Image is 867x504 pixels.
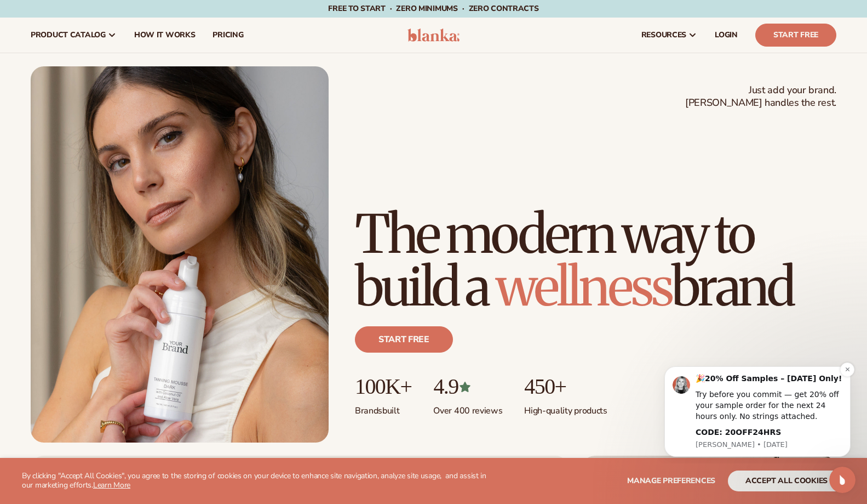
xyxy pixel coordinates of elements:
[192,6,206,20] button: Dismiss notification
[627,475,715,486] span: Manage preferences
[204,18,252,53] a: pricing
[627,471,715,491] button: Manage preferences
[524,399,607,417] p: High-quality products
[685,84,836,110] span: Just add your brand. [PERSON_NAME] handles the rest.
[48,33,194,65] div: Try before you commit — get 20% off your sample order for the next 24 hours only. No strings atta...
[648,356,867,463] iframe: Intercom notifications message
[57,18,194,26] b: 20% Off Samples – [DATE] Only!
[125,18,204,53] a: How It Works
[93,480,130,490] a: Learn More
[25,20,42,37] img: Profile image for Lee
[706,18,747,53] a: LOGIN
[355,375,411,399] p: 100K+
[829,467,855,493] iframe: Intercom live chat
[407,29,460,42] img: logo
[16,10,203,100] div: message notification from Lee, 5d ago. 🎉 20% Off Samples – Today Only! Try before you commit — ge...
[22,472,486,490] p: By clicking "Accept All Cookies", you agree to the storing of cookies on your device to enhance s...
[48,17,194,82] div: Message content
[633,18,706,53] a: resources
[355,326,453,353] a: Start free
[728,471,845,491] button: accept all cookies
[524,375,607,399] p: 450+
[433,375,502,399] p: 4.9
[355,208,836,313] h1: The modern way to build a brand
[433,399,502,417] p: Over 400 reviews
[641,31,686,39] span: resources
[496,254,672,320] span: wellness
[134,31,196,39] span: How It Works
[755,24,836,47] a: Start Free
[48,83,194,93] p: Message from Lee, sent 5d ago
[48,17,194,28] div: 🎉
[22,18,125,53] a: product catalog
[48,71,133,80] b: CODE: 20OFF24HRS
[355,399,411,417] p: Brands built
[213,31,243,39] span: pricing
[31,31,106,39] span: product catalog
[328,3,538,14] span: Free to start · ZERO minimums · ZERO contracts
[715,31,738,39] span: LOGIN
[31,66,329,443] img: Female holding tanning mousse.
